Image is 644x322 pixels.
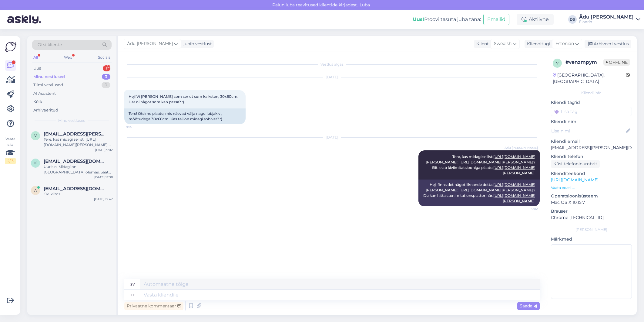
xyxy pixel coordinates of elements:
a: [URL][DOMAIN_NAME][PERSON_NAME] [493,193,535,203]
input: Lisa nimi [551,128,625,134]
div: 1 [103,65,110,71]
p: Chrome [TECHNICAL_ID] [551,214,632,221]
span: Otsi kliente [38,42,62,48]
p: Kliendi telefon [551,153,632,160]
div: Web [63,53,73,61]
div: [DATE] 12:42 [94,197,113,201]
div: DS [568,15,577,24]
button: Emailid [483,14,509,25]
span: Ädu [PERSON_NAME] [505,146,538,150]
div: Tere, kas midagi sellist: [URL][DOMAIN_NAME][PERSON_NAME]; [URL][DOMAIN_NAME][PERSON_NAME]? Siit ... [44,137,113,148]
p: Kliendi email [551,138,632,145]
span: Saada [520,303,537,309]
div: Tere! Otsime plaate, mis näevad välja nagu lubjakivi, mõõtudega 30x60cm. Kas teil on midagi sobiv... [124,108,246,124]
p: Klienditeekond [551,170,632,177]
p: Brauser [551,208,632,214]
p: Vaata edasi ... [551,185,632,190]
p: Mac OS X 10.15.7 [551,199,632,206]
div: Uurisin. Midagi on [GEOGRAPHIC_DATA] olemas. Saate järgmisel nädalal läbi minna ja soovi korral t... [44,164,113,175]
div: 2 / 3 [5,158,16,164]
span: v [556,61,558,65]
input: Lisa tag [551,107,632,116]
div: Klienditugi [525,41,550,47]
div: Klient [474,41,489,47]
div: [PERSON_NAME] [551,227,632,232]
span: Minu vestlused [58,118,86,123]
div: Vaata siia [5,136,16,164]
div: All [32,53,39,61]
div: AI Assistent [33,91,56,97]
div: [GEOGRAPHIC_DATA], [GEOGRAPHIC_DATA] [553,72,626,85]
span: Swedish [494,40,512,47]
p: Kliendi nimi [551,118,632,125]
div: Tiimi vestlused [33,82,63,88]
b: Uus! [413,16,424,22]
span: a [34,188,37,193]
div: Ok. kiitos. [44,191,113,197]
span: viktoria.strom@outlook.com [44,131,107,137]
span: 9:14 [126,125,149,129]
div: Privaatne kommentaar [124,302,183,310]
div: Ädu [PERSON_NAME] [579,15,634,19]
span: Ädu [PERSON_NAME] [127,40,173,47]
span: Estonian [555,40,574,47]
span: konks3@hot.ee [44,159,107,164]
div: et [131,290,135,300]
p: Märkmed [551,236,632,242]
p: [EMAIL_ADDRESS][PERSON_NAME][DOMAIN_NAME] [551,145,632,151]
div: juhib vestlust [181,41,212,47]
div: Küsi telefoninumbrit [551,160,600,168]
a: [URL][DOMAIN_NAME][PERSON_NAME] [493,165,535,175]
a: Ädu [PERSON_NAME]Floorin [579,15,640,24]
div: Kõik [33,99,42,105]
div: [DATE] [124,135,540,140]
div: Arhiveeritud [33,107,58,113]
span: ari.kokko2@gmail.com [44,186,107,191]
p: Operatsioonisüsteem [551,193,632,199]
span: Luba [358,2,372,8]
a: [URL][DOMAIN_NAME] [551,177,599,183]
span: k [34,161,37,165]
div: [DATE] [124,74,540,80]
div: Aktiivne [517,14,554,25]
a: [URL][DOMAIN_NAME][PERSON_NAME] [459,188,533,192]
span: Offline [603,59,630,66]
div: [DATE] 17:38 [94,175,113,180]
div: Vestlus algas [124,62,540,67]
img: Askly Logo [5,41,16,53]
div: Socials [97,53,112,61]
div: sv [130,279,135,289]
div: Arhiveeri vestlus [585,40,631,48]
div: Hej, finns det något liknande detta: ? Du kan hitta stenimitationsplattor här: . [418,180,540,206]
div: 0 [102,82,110,88]
p: Kliendi tag'id [551,99,632,106]
a: [URL][DOMAIN_NAME][PERSON_NAME] [459,160,533,164]
span: Tere, kas midagi sellist: ? Siit leiab kiviimitatsiooniga plaate: . [426,154,536,175]
div: 3 [102,74,110,80]
span: 9:02 [515,207,538,211]
div: Proovi tasuta juba täna: [413,16,481,23]
div: Uus [33,65,41,71]
div: Floorin [579,19,634,24]
div: Kliendi info [551,90,632,96]
span: Hej! Vi [PERSON_NAME] som ser ut som kalksten, 30x60cm. Har ni något som kan passa? :) [129,94,239,104]
div: [DATE] 9:02 [95,148,113,152]
div: Minu vestlused [33,74,65,80]
span: v [34,133,37,138]
div: # venzmpym [565,59,603,66]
